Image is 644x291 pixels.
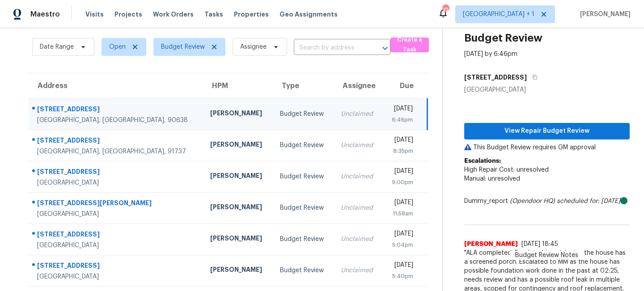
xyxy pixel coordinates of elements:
th: Type [273,73,334,98]
div: [PERSON_NAME] [210,171,265,182]
div: [PERSON_NAME] [210,109,265,120]
span: [GEOGRAPHIC_DATA] + 1 [463,10,534,19]
div: Unclaimed [341,172,375,181]
span: Assignee [240,42,267,51]
span: Date Range [40,42,74,51]
div: [GEOGRAPHIC_DATA] [37,241,196,250]
div: [STREET_ADDRESS][PERSON_NAME] [37,198,196,210]
div: 11:58am [390,209,413,218]
button: Create a Task [390,38,429,52]
div: Budget Review [280,203,326,212]
th: Due [382,73,427,98]
div: Budget Review [280,266,326,275]
h2: Budget Review [464,34,542,42]
div: [STREET_ADDRESS] [37,230,196,241]
div: [PERSON_NAME] [210,202,265,214]
button: Open [379,42,391,55]
div: 19 [442,5,449,14]
span: Geo Assignments [280,10,338,19]
div: [DATE] [390,198,413,209]
span: [PERSON_NAME] [576,10,631,19]
div: [PERSON_NAME] [210,234,265,245]
h5: [STREET_ADDRESS] [464,73,527,82]
div: Budget Review [280,110,326,118]
input: Search by address [294,41,365,55]
div: Unclaimed [341,141,375,150]
div: [GEOGRAPHIC_DATA] [37,272,196,281]
div: [GEOGRAPHIC_DATA] [37,210,196,219]
div: Unclaimed [341,235,375,244]
div: [GEOGRAPHIC_DATA] [37,178,196,187]
div: 9:00pm [390,178,413,187]
button: Copy Address [527,69,539,85]
span: High Repair Cost: unresolved [464,167,549,173]
span: Create a Task [395,35,424,55]
p: This Budget Review requires GM approval [464,143,630,152]
i: (Opendoor HQ) [510,198,555,204]
span: Work Orders [153,10,194,19]
span: Properties [234,10,269,19]
i: scheduled for: [DATE] [557,198,620,204]
div: [STREET_ADDRESS] [37,136,196,147]
span: Visits [85,10,104,19]
div: Unclaimed [341,203,375,212]
span: [DATE] 18:45 [521,241,558,247]
div: 6:46pm [390,115,413,124]
div: [PERSON_NAME] [210,265,265,276]
div: [STREET_ADDRESS] [37,167,196,178]
div: [STREET_ADDRESS] [37,105,196,116]
div: [STREET_ADDRESS] [37,261,196,272]
div: [DATE] [390,104,413,115]
div: [DATE] [390,135,413,147]
div: Unclaimed [341,266,375,275]
th: Address [29,73,203,98]
span: Budget Review [161,42,205,51]
div: [PERSON_NAME] [210,140,265,151]
div: [DATE] [390,261,413,272]
div: 5:40pm [390,272,413,281]
div: [DATE] by 6:46pm [464,50,517,59]
div: [GEOGRAPHIC_DATA], [GEOGRAPHIC_DATA], 91737 [37,147,196,156]
div: 8:35pm [390,147,413,156]
div: 5:04pm [390,240,413,249]
span: Projects [114,10,142,19]
div: Budget Review [280,172,326,181]
span: View Repair Budget Review [471,126,623,137]
span: Tasks [204,11,223,17]
div: Dummy_report [464,197,630,206]
div: Budget Review [280,141,326,150]
span: Open [109,42,126,51]
h2: Tasks [32,19,62,28]
div: Unclaimed [341,110,375,118]
div: [GEOGRAPHIC_DATA], [GEOGRAPHIC_DATA], 90638 [37,116,196,125]
th: HPM [203,73,272,98]
span: Maestro [30,10,60,19]
div: [DATE] [390,167,413,178]
span: Manual: unresolved [464,176,520,182]
button: View Repair Budget Review [464,123,630,139]
span: Budget Review Notes [510,251,584,260]
b: Escalations: [464,158,501,164]
div: [DATE] [390,229,413,240]
span: [PERSON_NAME] [464,240,518,249]
div: Budget Review [280,235,326,244]
th: Assignee [334,73,382,98]
div: [GEOGRAPHIC_DATA] [464,85,630,94]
